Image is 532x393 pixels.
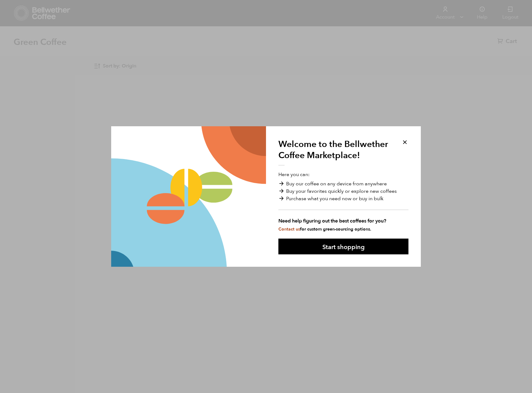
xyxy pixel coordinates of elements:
li: Buy your favorites quickly or explore new coffees [278,188,408,195]
li: Purchase what you need now or buy in bulk [278,195,408,202]
small: for custom green-sourcing options. [278,226,371,232]
p: Here you can: [278,171,408,232]
a: Contact us [278,226,300,232]
strong: Need help figuring out the best coffees for you? [278,217,408,225]
h1: Welcome to the Bellwether Coffee Marketplace! [278,139,393,166]
li: Buy our coffee on any device from anywhere [278,180,408,188]
button: Start shopping [278,239,408,254]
